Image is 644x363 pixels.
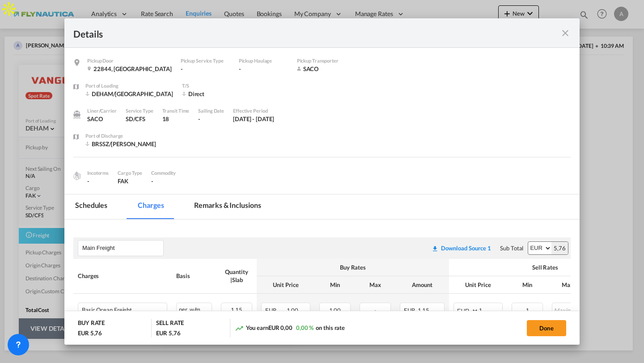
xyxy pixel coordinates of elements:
[181,57,230,65] div: Pickup Service Type
[418,307,430,314] span: 1,15
[177,303,212,314] div: per_w/m
[296,324,314,331] span: 0,00 %
[156,329,180,337] div: EUR 5,76
[64,194,280,219] md-pagination-wrapper: Use the left and right arrow keys to navigate between tabs
[181,65,230,73] div: -
[162,107,190,115] div: Transit Time
[151,169,176,177] div: Commodity
[118,169,142,177] div: Cargo Type
[176,272,212,280] div: Basis
[329,307,341,314] span: 1,00
[257,276,315,294] th: Unit Price
[441,245,491,252] div: Download Source 1
[261,263,445,271] div: Buy Rates
[85,140,157,148] div: BRSSZ/Santos
[85,82,173,90] div: Port of Loading
[287,307,299,314] span: 1,00
[87,57,172,65] div: Pickup Door
[87,107,117,115] div: Liner/Carrier
[432,245,439,252] md-icon: icon-download
[239,57,288,65] div: Pickup Haulage
[239,65,288,73] div: -
[315,276,355,294] th: Min
[427,240,496,256] button: Download original source rate sheet
[479,303,502,317] input: 1
[85,90,173,98] div: DEHAM/Hamburg
[64,194,118,219] md-tab-item: Schedules
[551,242,568,254] div: 5,76
[72,171,82,181] img: cargo.png
[500,244,523,252] div: Sub Total
[235,324,244,333] md-icon: icon-trending-up
[156,319,184,329] div: SELL RATE
[527,320,566,336] button: Done
[432,245,491,252] div: Download original source rate sheet
[268,324,292,331] span: EUR 0,00
[182,82,254,90] div: T/S
[126,107,153,115] div: Service Type
[449,276,507,294] th: Unit Price
[78,329,102,337] div: EUR 5,76
[404,307,416,314] span: EUR
[87,65,172,73] div: 22844 , Germany
[126,115,145,122] span: SD/CFS
[127,194,174,219] md-tab-item: Charges
[64,18,580,345] md-dialog: Pickup Door ...
[183,194,271,219] md-tab-item: Remarks & Inclusions
[231,306,243,313] span: 1,15
[87,177,109,185] div: -
[507,276,547,294] th: Min
[427,245,496,252] div: Download original source rate sheet
[78,319,105,329] div: BUY RATE
[233,115,274,123] div: 1 Oct 2024 - 31 Oct 2025
[221,268,252,284] div: Quantity | Slab
[547,276,588,294] th: Max
[560,28,571,38] md-icon: icon-close fg-AAA8AD m-0 cursor
[297,65,346,73] div: SACO
[198,115,224,123] div: -
[553,303,583,317] input: Maximum Amount
[182,90,254,98] div: Direct
[233,107,274,115] div: Effective Period
[151,177,153,185] span: -
[87,115,117,123] div: SACO
[162,115,190,123] div: 18
[374,307,377,314] span: -
[355,276,395,294] th: Max
[265,307,285,314] span: EUR
[73,27,521,38] div: Details
[453,263,637,271] div: Sell Rates
[235,324,345,333] div: You earn on this rate
[85,132,157,140] div: Port of Discharge
[82,241,163,255] input: Leg Name
[513,303,542,317] input: Minimum Amount
[78,272,167,280] div: Charges
[82,307,132,313] div: Basic Ocean Freight
[118,177,142,185] div: FAK
[297,57,346,65] div: Pickup Transporter
[395,276,449,294] th: Amount
[87,169,109,177] div: Incoterms
[198,107,224,115] div: Sailing Date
